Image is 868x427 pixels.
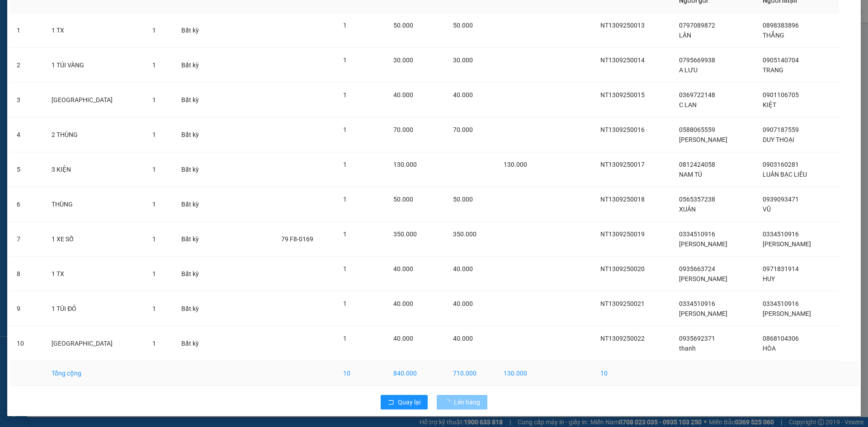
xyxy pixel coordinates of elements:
span: A LƯU [679,66,698,74]
span: 50.000 [453,22,473,29]
td: 840.000 [386,361,446,386]
span: 0795669938 [679,56,715,64]
button: Lên hàng [437,395,487,409]
span: 1 [343,126,347,133]
td: 1 [9,13,44,48]
span: 1 [152,201,156,208]
span: XUÂN [679,206,696,213]
span: 1 [152,131,156,138]
span: 0903160281 [763,161,799,168]
td: 5 [9,152,44,187]
td: 2 [9,48,44,83]
td: Bất kỳ [174,48,217,83]
td: Bất kỳ [174,257,217,291]
span: 0905140704 [763,56,799,64]
span: TRANG [763,66,783,74]
span: 0901106705 [763,91,799,99]
span: HÒA [763,345,776,352]
span: Lên hàng [454,397,480,407]
span: NT1309250015 [600,91,645,99]
span: loading [444,399,454,405]
span: DUY THOẠI [763,136,794,143]
span: 0971831914 [763,265,799,272]
td: Bất kỳ [174,222,217,257]
span: 1 [152,305,156,312]
td: 1 TX [44,13,145,48]
span: [PERSON_NAME] [679,136,727,143]
span: 0565357238 [679,196,715,203]
span: NT1309250020 [600,265,645,272]
td: 1 XE SỐ [44,222,145,257]
span: 1 [343,56,347,64]
span: 0334510916 [679,230,715,238]
span: 0334510916 [763,230,799,238]
span: LÂN [679,32,691,39]
span: 350.000 [453,230,476,238]
span: 0812424058 [679,161,715,168]
span: 1 [343,196,347,203]
span: 79 F8-0169 [281,235,313,243]
span: environment [11,38,18,44]
td: 10 [336,361,386,386]
span: rollback [388,399,394,406]
span: 1 [343,335,347,342]
td: Bất kỳ [174,187,217,222]
span: KIỆT [763,101,776,108]
td: 710.000 [446,361,496,386]
span: THẮNG [763,32,784,39]
td: 3 [9,83,44,117]
td: Bất kỳ [174,152,217,187]
span: 40.000 [453,91,473,99]
span: 30.000 [453,56,473,64]
span: LUÂN BẠC LIÊU [763,171,807,178]
span: 40.000 [453,300,473,307]
span: 1 [152,61,156,69]
span: 40.000 [393,335,413,342]
td: 2 THÙNG [44,117,145,152]
li: 293 [PERSON_NAME], Phường [PERSON_NAME] [11,36,52,86]
td: 7 [9,222,44,257]
span: 0868104306 [763,335,799,342]
span: 130.000 [504,161,527,168]
span: VŨ [763,206,771,213]
span: 0939093471 [763,196,799,203]
span: NT1309250019 [600,230,645,238]
td: Bất kỳ [174,83,217,117]
td: 3 KIỆN [44,152,145,187]
span: 1 [152,340,156,347]
td: 10 [9,326,44,361]
span: 50.000 [393,22,413,29]
span: NAM TÚ [679,171,702,178]
span: 1 [152,235,156,243]
span: 1 [343,91,347,99]
span: 50.000 [453,196,473,203]
td: THÙNG [44,187,145,222]
td: Bất kỳ [174,326,217,361]
span: 1 [343,161,347,168]
span: 1 [152,166,156,173]
td: Bất kỳ [174,117,217,152]
span: 0369722148 [679,91,715,99]
span: [PERSON_NAME] [679,310,727,317]
span: 0334510916 [679,300,715,307]
td: 1 TX [44,257,145,291]
td: 130.000 [496,361,547,386]
span: NT1309250014 [600,56,645,64]
span: 0334510916 [763,300,799,307]
td: 1 TÚI VÀNG [44,48,145,83]
span: 0907187559 [763,126,799,133]
span: 1 [152,27,156,34]
span: 1 [152,270,156,277]
span: 0935663724 [679,265,715,272]
span: 0588065559 [679,126,715,133]
td: Bất kỳ [174,291,217,326]
span: 350.000 [393,230,417,238]
td: [GEOGRAPHIC_DATA] [44,83,145,117]
span: NT1309250017 [600,161,645,168]
span: thanh [679,345,696,352]
td: 4 [9,117,44,152]
td: Tổng cộng [44,361,145,386]
span: 40.000 [393,300,413,307]
span: 40.000 [393,265,413,272]
td: 6 [9,187,44,222]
